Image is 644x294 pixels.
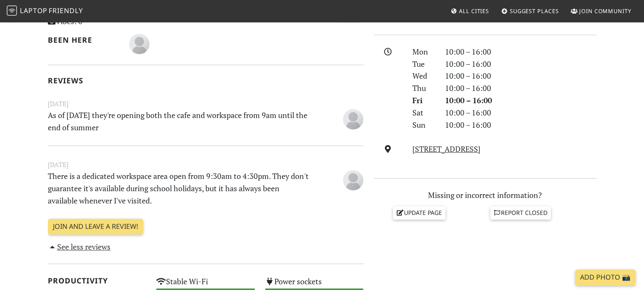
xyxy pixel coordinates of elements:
div: 10:00 – 16:00 [440,58,602,70]
img: blank-535327c66bd565773addf3077783bbfce4b00ec00e9fd257753287c682c7fa38.png [343,109,363,129]
a: Suggest Places [498,3,562,19]
p: As of [DATE] they're opening both the cafe and workspace from 9am until the end of summer [43,109,315,134]
div: 10:00 – 16:00 [440,46,602,58]
div: Sat [407,107,439,119]
a: Join Community [567,3,635,19]
div: 10:00 – 16:00 [440,94,602,107]
img: LaptopFriendly [7,5,17,16]
a: LaptopFriendly LaptopFriendly [7,4,83,19]
div: Mon [407,46,439,58]
a: [STREET_ADDRESS] [412,144,481,154]
a: All Cities [447,3,492,19]
a: See less reviews [48,242,111,252]
small: [DATE] [43,99,369,109]
div: 10:00 – 16:00 [440,107,602,119]
h2: Been here [48,36,119,44]
div: 10:00 – 16:00 [440,82,602,94]
span: paul kiddle [129,38,149,48]
div: Wed [407,70,439,82]
h2: Productivity [48,276,146,285]
a: Update page [393,206,445,219]
small: [DATE] [43,159,369,170]
img: blank-535327c66bd565773addf3077783bbfce4b00ec00e9fd257753287c682c7fa38.png [343,170,363,190]
span: Join Community [579,7,631,15]
span: paul kiddle [343,174,363,184]
span: Suggest Places [510,7,559,15]
a: Join and leave a review! [48,219,143,235]
div: 10:00 – 16:00 [440,70,602,82]
span: Friendly [49,6,83,15]
div: Fri [407,94,439,107]
p: Missing or incorrect information? [374,189,597,201]
span: All Cities [459,7,489,15]
span: Paul Kiddle [343,113,363,123]
a: Report closed [490,206,551,219]
img: blank-535327c66bd565773addf3077783bbfce4b00ec00e9fd257753287c682c7fa38.png [129,34,149,54]
div: Thu [407,82,439,94]
div: Sun [407,119,439,131]
div: 10:00 – 16:00 [440,119,602,131]
div: Tue [407,58,439,70]
p: There is a dedicated workspace area open from 9:30am to 4:30pm. They don't guarantee it's availab... [43,170,315,206]
h2: Reviews [48,76,364,85]
span: Laptop [20,6,47,15]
